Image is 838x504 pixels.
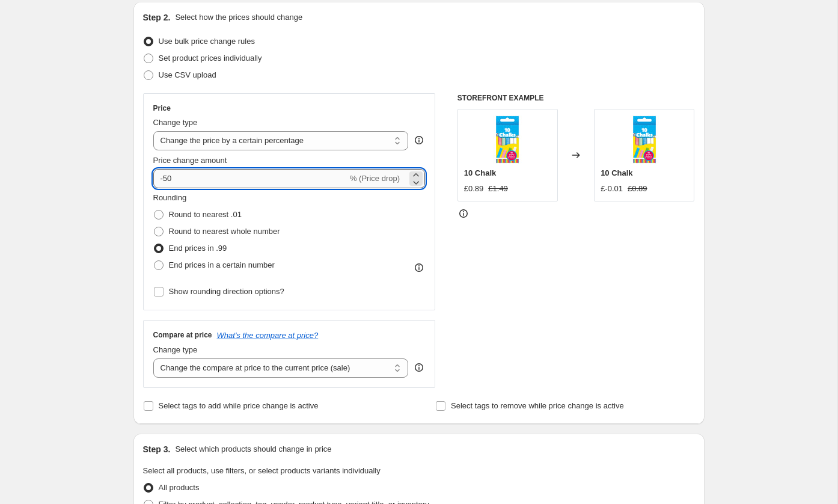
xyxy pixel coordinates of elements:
span: Change type [153,118,198,127]
span: Show rounding direction options? [169,287,284,296]
button: What's the compare at price? [217,331,319,340]
div: help [413,134,425,146]
span: Price change amount [153,156,227,165]
img: HpxGSSjs_d7e966c5-ead2-4340-8a55-254932da99e5_80x.jpg [620,115,668,164]
span: Round to nearest .01 [169,210,242,219]
div: help [413,361,425,373]
strike: £0.89 [628,183,647,195]
strike: £1.49 [488,183,508,195]
input: -15 [153,169,347,188]
div: £0.89 [464,183,484,195]
span: 10 Chalk [601,168,632,177]
span: Set product prices individually [159,54,262,63]
span: Select tags to remove while price change is active [451,401,624,410]
span: Change type [153,345,198,354]
p: Select how the prices should change [175,11,302,23]
span: All products [159,483,200,492]
span: Use bulk price change rules [159,37,255,46]
h2: Step 3. [143,443,171,455]
span: Use CSV upload [159,70,216,79]
h6: STOREFRONT EXAMPLE [457,93,695,103]
span: Round to nearest whole number [169,227,280,236]
h3: Price [153,103,171,113]
h2: Step 2. [143,11,171,23]
span: % (Price drop) [350,174,400,183]
p: Select which products should change in price [175,443,331,455]
span: End prices in a certain number [169,260,275,269]
div: £-0.01 [601,183,623,195]
span: Rounding [153,193,187,202]
span: 10 Chalk [464,168,496,177]
h3: Compare at price [153,330,212,340]
span: End prices in .99 [169,244,227,253]
span: Select tags to add while price change is active [159,401,319,410]
span: Select all products, use filters, or select products variants individually [143,466,381,475]
img: HpxGSSjs_d7e966c5-ead2-4340-8a55-254932da99e5_80x.jpg [483,115,531,164]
